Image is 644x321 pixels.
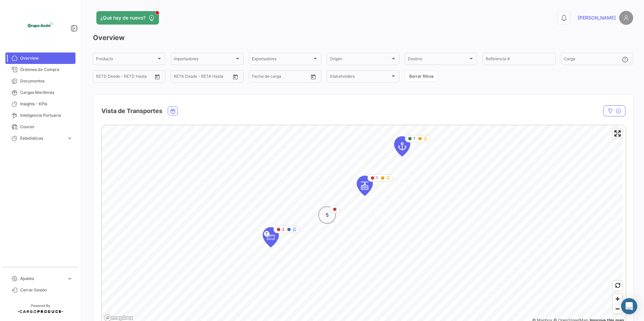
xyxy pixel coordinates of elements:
[20,124,73,130] span: Courier
[405,71,438,82] button: Borrar filtros
[20,112,73,118] span: Inteligencia Portuaria
[93,33,633,42] h3: Overview
[20,135,64,141] span: Estadísticas
[264,231,269,237] span: T
[101,106,162,116] h4: Vista de Transportes
[408,58,468,62] span: Destino
[20,78,73,84] span: Documentos
[5,64,75,75] a: Órdenes de Compra
[191,75,218,80] input: Hasta
[113,75,140,80] input: Hasta
[20,55,73,61] span: Overview
[20,276,64,282] span: Ajustes
[613,304,622,314] span: Zoom out
[619,11,633,25] img: placeholder-user.png
[100,14,146,21] span: ¿Qué hay de nuevo?
[318,206,336,224] div: Map marker
[24,8,57,42] img: 1f3d66c5-6a2d-4a07-a58d-3a8e9bbc88ff.jpeg
[5,110,75,121] a: Inteligencia Portuaria
[230,72,240,82] button: Open calendar
[252,75,264,80] input: Desde
[67,135,73,141] span: expand_more
[20,67,73,73] span: Órdenes de Compra
[20,90,73,96] span: Cargas Marítimas
[20,287,73,293] span: Cerrar Sesión
[174,58,234,62] span: Importadores
[263,227,279,247] div: Map marker
[96,11,159,25] button: ¿Qué hay de nuevo?
[282,226,284,233] span: 2
[5,75,75,87] a: Documentos
[5,121,75,133] a: Courier
[5,87,75,98] a: Cargas Marítimas
[613,304,622,314] button: Zoom out
[152,72,162,82] button: Open calendar
[308,72,318,82] button: Open calendar
[326,212,329,218] span: 5
[5,52,75,64] a: Overview
[168,107,178,115] button: Ocean
[5,98,75,110] a: Insights - KPIs
[578,14,616,21] span: [PERSON_NAME]
[376,175,378,181] span: 1
[96,75,108,80] input: Desde
[269,75,296,80] input: Hasta
[621,298,637,314] div: Abrir Intercom Messenger
[96,58,156,62] span: Producto
[330,75,390,80] span: Stakeholders
[20,101,73,107] span: Insights - KPIs
[613,294,622,304] button: Zoom in
[357,176,373,196] div: Map marker
[330,58,390,62] span: Origen
[252,58,312,62] span: Exportadores
[174,75,186,80] input: Desde
[413,136,415,142] span: 1
[394,136,410,156] div: Map marker
[613,129,622,138] button: Enter fullscreen
[67,276,73,282] span: expand_more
